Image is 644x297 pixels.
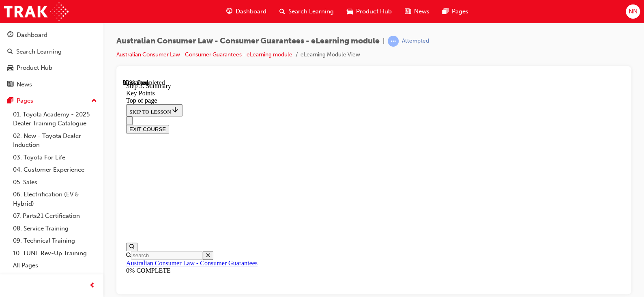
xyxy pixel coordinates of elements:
div: Search Learning [16,47,62,56]
div: Key Points [3,11,498,18]
a: Australian Consumer Law - Consumer Guarantees [3,181,135,187]
span: search-icon [7,48,13,56]
a: 05. Sales [10,176,100,189]
span: car-icon [347,6,353,17]
a: All Pages [10,259,100,272]
div: Dashboard [17,30,47,40]
a: pages-iconPages [436,3,475,20]
span: up-icon [91,96,97,106]
img: Trak [4,2,69,21]
button: SKIP TO LESSON [3,25,60,37]
button: Pages [3,93,100,108]
a: 08. Service Training [10,222,100,235]
button: Close navigation menu [3,37,10,46]
a: search-iconSearch Learning [273,3,340,20]
span: Australian Consumer Law - Consumer Guarantees - eLearning module [116,37,380,46]
a: 01. Toyota Academy - 2025 Dealer Training Catalogue [10,108,100,130]
span: news-icon [7,81,13,88]
span: SKIP TO LESSON [6,30,56,36]
span: pages-icon [442,6,449,17]
div: 0% COMPLETE [3,188,498,195]
button: EXIT COURSE [3,46,46,54]
a: 09. Technical Training [10,235,100,247]
a: Search Learning [3,44,100,59]
a: guage-iconDashboard [220,3,273,20]
span: NN [628,7,637,16]
a: Dashboard [3,28,100,43]
a: car-iconProduct Hub [340,3,398,20]
div: Attempted [402,37,429,45]
button: DashboardSearch LearningProduct HubNews [3,26,100,93]
span: Dashboard [236,7,266,16]
span: news-icon [405,6,411,17]
span: learningRecordVerb_ATTEMPT-icon [388,36,399,47]
button: Close search menu [80,172,90,181]
a: 10. TUNE Rev-Up Training [10,247,100,260]
span: pages-icon [7,97,13,105]
a: 04. Customer Experience [10,164,100,176]
span: Product Hub [356,7,392,16]
a: 06. Electrification (EV & Hybrid) [10,188,100,210]
div: Product Hub [17,63,52,73]
input: Search [8,172,80,181]
a: 03. Toyota For Life [10,151,100,164]
span: Pages [452,7,468,16]
span: News [414,7,429,16]
div: Top of page [3,18,498,25]
button: Open search menu [3,164,15,172]
span: prev-icon [89,281,95,291]
div: Pages [17,96,33,105]
a: Product Hub [3,60,100,75]
li: eLearning Module View [301,50,360,60]
span: guage-icon [226,6,232,17]
a: 07. Parts21 Certification [10,210,100,222]
a: News [3,77,100,92]
div: News [17,80,32,89]
div: Step 3. Summary [3,3,498,11]
a: news-iconNews [398,3,436,20]
span: | [383,37,384,46]
span: search-icon [279,6,285,17]
a: 02. New - Toyota Dealer Induction [10,130,100,151]
a: Australian Consumer Law - Consumer Guarantees - eLearning module [116,51,292,58]
span: car-icon [7,65,13,72]
span: Search Learning [288,7,334,16]
span: guage-icon [7,32,13,39]
button: NN [626,4,640,19]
